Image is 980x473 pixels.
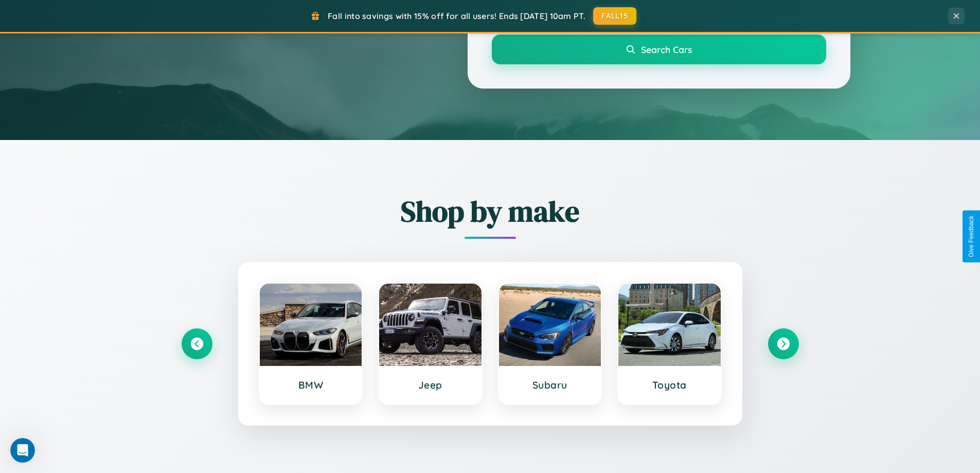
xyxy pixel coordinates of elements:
h2: Shop by make [182,191,799,231]
span: Search Cars [641,44,692,55]
h3: Subaru [509,379,591,391]
iframe: Intercom live chat [10,438,35,463]
h3: Toyota [629,379,710,391]
span: Fall into savings with 15% off for all users! Ends [DATE] 10am PT. [328,11,585,21]
button: FALL15 [593,7,636,25]
h3: Jeep [389,379,471,391]
button: Search Cars [492,34,826,64]
div: Give Feedback [968,216,975,257]
h3: BMW [270,379,352,391]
